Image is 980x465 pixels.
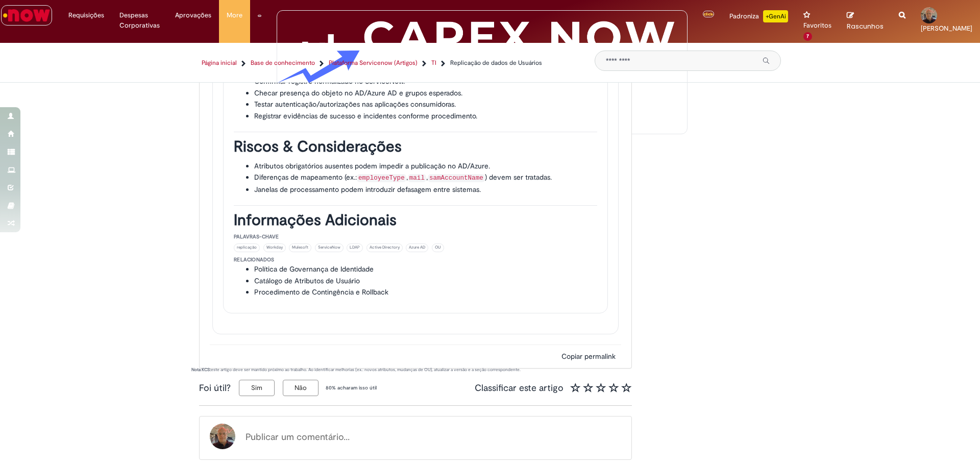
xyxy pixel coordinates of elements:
a: Página inicial [202,58,237,68]
span: Replicação de dados de Usuários [450,59,542,67]
button: Publicar um comentário... [242,430,353,446]
span: Classificar este artigo [475,382,563,394]
span: Classificar este artigo [571,383,632,396]
a: TI [431,58,436,68]
code: mail [408,174,426,182]
li: Checar presença do objeto no AD/Azure AD e grupos esperados. [254,87,597,99]
span: 80% acharam isso útil [321,384,377,392]
p: este artigo deve ser mantido próximo ao trabalho. Ao identificar melhorias (ex.: novos atributos,... [191,366,640,374]
span: LDAP [347,243,363,252]
span: [PERSON_NAME] [921,24,972,33]
li: Atributos obrigatórios ausentes podem impedir a publicação no AD/Azure. [254,160,597,172]
h3: Relacionados [234,257,597,262]
button: Não, este artigo não foi útil [283,380,318,396]
span: Rascunhos [847,21,884,31]
li: Testar autenticação/autorizações nas aplicações consumidoras. [254,99,597,110]
span: Workday [263,243,286,252]
p: +GenAi [763,10,788,22]
span: Favoritos [803,20,831,31]
span: Active Directory [366,243,403,252]
span: Mulesoft [289,243,311,252]
li: Política de Governança de Identidade [254,263,597,275]
img: click_logo_yellow_360x200.png [703,11,714,17]
a: Plataforma Servicenow (Artigos) [329,58,418,68]
span: Aprovações [175,10,211,20]
button: Sim, este artigo foi útil [239,380,275,396]
li: Janelas de processamento podem introduzir defasagem entre sistemas. [254,184,597,195]
span: Despesas Corporativas [119,10,160,31]
img: HeraLogo.png [258,15,261,17]
a: Base de conhecimento [251,58,315,68]
a: Rudney Martins Zacharias perfil [210,432,235,442]
img: ServiceNow [1,5,52,26]
li: Registrar evidências de sucesso e incidentes conforme procedimento. [254,110,597,121]
img: CapexLogo5.png [277,10,688,134]
span: Azure AD [406,243,428,252]
span: Foi útil? [199,382,231,394]
span: More [227,10,242,20]
code: samAccountName [428,174,485,182]
h3: Palavras‑chave [234,234,597,239]
span: Requisições [68,10,104,20]
span: 7 [803,32,812,41]
strong: Nota KCS: [191,367,211,373]
code: employeeType [357,174,406,182]
h2: Informações Adicionais [234,205,597,229]
div: Padroniza [729,10,788,22]
span: OU [432,243,444,252]
span: replicação [234,243,260,252]
h2: Riscos & Considerações [234,132,597,155]
button: Copiar permalink [558,350,619,362]
div: Este artigo foi útil? [233,382,321,391]
li: Diferenças de mapeamento (ex.: , , ) devem ser tratadas. [254,172,597,183]
span: ServiceNow [315,243,344,252]
div: Comentário [199,416,632,465]
li: Procedimento de Contingência e Rollback [254,286,597,298]
a: Rascunhos [847,11,884,32]
li: Catálogo de Atributos de Usuário [254,275,597,286]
